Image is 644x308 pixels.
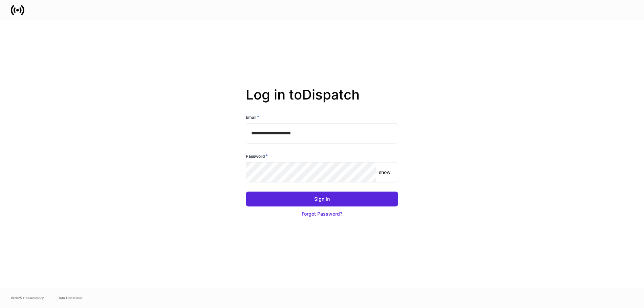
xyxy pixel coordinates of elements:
h2: Log in to Dispatch [246,87,398,114]
button: Forgot Password? [246,206,398,221]
p: show [379,169,390,176]
button: Sign In [246,192,398,206]
div: Forgot Password? [302,211,342,217]
h6: Email [246,114,259,120]
a: Data Disclaimer [58,295,83,301]
div: Sign In [314,196,330,202]
h6: Password [246,153,268,159]
span: © 2025 OneAdvisory [11,295,44,301]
